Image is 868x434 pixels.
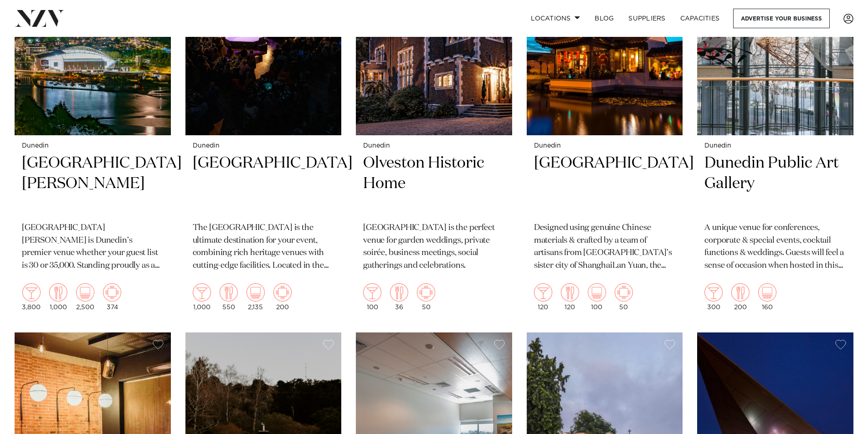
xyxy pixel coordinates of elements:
img: theatre.png [247,283,265,301]
small: Dunedin [363,143,505,149]
div: 1,000 [49,283,67,311]
p: [GEOGRAPHIC_DATA][PERSON_NAME] is Dunedin’s premier venue whether your guest list is 30 or 35,000... [22,222,164,273]
div: 120 [561,283,579,311]
img: theatre.png [588,283,606,301]
h2: Dunedin Public Art Gallery [704,153,846,214]
img: dining.png [561,283,579,301]
div: 50 [417,283,435,311]
img: dining.png [390,283,408,301]
a: BLOG [587,9,621,28]
img: meeting.png [273,283,292,301]
small: Dunedin [704,143,846,149]
img: dining.png [731,283,750,301]
h2: [GEOGRAPHIC_DATA] [534,153,676,214]
div: 200 [273,283,292,311]
div: 550 [220,283,238,311]
p: The [GEOGRAPHIC_DATA] is the ultimate destination for your event, combining rich heritage venues ... [193,222,334,273]
img: cocktail.png [363,283,381,301]
p: Designed using genuine Chinese materials & crafted by a team of artisans from [GEOGRAPHIC_DATA]’s... [534,222,676,273]
h2: [GEOGRAPHIC_DATA] [193,153,334,214]
a: Capacities [673,9,727,28]
div: 3,800 [22,283,41,311]
img: dining.png [220,283,238,301]
img: meeting.png [417,283,435,301]
img: cocktail.png [704,283,723,301]
p: [GEOGRAPHIC_DATA] is the perfect venue for garden weddings, private soirée, business meetings, so... [363,222,505,273]
img: meeting.png [103,283,121,301]
img: nzv-logo.png [15,10,64,26]
small: Dunedin [534,143,676,149]
small: Dunedin [22,143,164,149]
img: theatre.png [76,283,94,301]
img: dining.png [49,283,67,301]
h2: [GEOGRAPHIC_DATA][PERSON_NAME] [22,153,164,214]
div: 2,500 [76,283,94,311]
div: 300 [704,283,723,311]
img: meeting.png [615,283,633,301]
div: 160 [758,283,776,311]
small: Dunedin [193,143,334,149]
div: 374 [103,283,121,311]
p: A unique venue for conferences, corporate & special events, cocktail functions & weddings. Guests... [704,222,846,273]
a: SUPPLIERS [621,9,673,28]
div: 100 [588,283,606,311]
img: theatre.png [758,283,776,301]
img: cocktail.png [22,283,41,301]
div: 1,000 [193,283,211,311]
div: 50 [615,283,633,311]
a: Advertise your business [733,9,830,28]
img: cocktail.png [534,283,552,301]
div: 36 [390,283,408,311]
img: cocktail.png [193,283,211,301]
div: 2,135 [247,283,265,311]
div: 100 [363,283,381,311]
div: 200 [731,283,750,311]
div: 120 [534,283,552,311]
h2: Olveston Historic Home [363,153,505,214]
a: Locations [524,9,587,28]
